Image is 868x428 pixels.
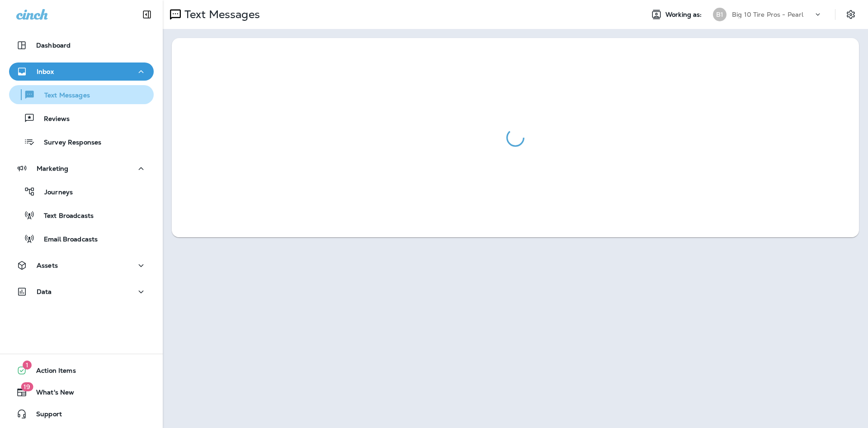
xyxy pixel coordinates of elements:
button: Data [9,283,154,301]
button: Dashboard [9,36,154,54]
p: Data [37,288,52,295]
button: Marketing [9,159,154,178]
div: B1 [713,8,726,21]
button: Assets [9,256,154,274]
button: Settings [843,6,859,23]
span: Support [27,410,62,421]
p: Survey Responses [35,139,101,147]
button: Inbox [9,63,154,81]
button: Survey Responses [9,132,154,151]
p: Text Messages [181,8,260,21]
span: What's New [27,389,74,399]
p: Text Broadcasts [35,212,94,221]
p: Big 10 Tire Pros - Pearl [732,11,803,18]
button: Email Broadcasts [9,229,154,248]
p: Email Broadcasts [35,236,98,244]
button: 1Action Items [9,361,154,380]
button: Support [9,405,154,423]
button: Reviews [9,109,154,128]
p: Marketing [37,165,68,172]
span: Action Items [27,367,76,378]
p: Reviews [35,115,70,124]
span: Working as: [665,11,704,19]
button: 19What's New [9,383,154,401]
button: Text Messages [9,85,154,104]
button: Collapse Sidebar [134,5,160,24]
p: Inbox [37,68,54,75]
p: Dashboard [36,42,71,49]
button: Text Broadcasts [9,206,154,225]
p: Text Messages [35,91,90,100]
span: 1 [23,361,32,370]
button: Journeys [9,182,154,201]
p: Journeys [35,188,73,197]
span: 19 [21,382,33,391]
p: Assets [37,262,58,269]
